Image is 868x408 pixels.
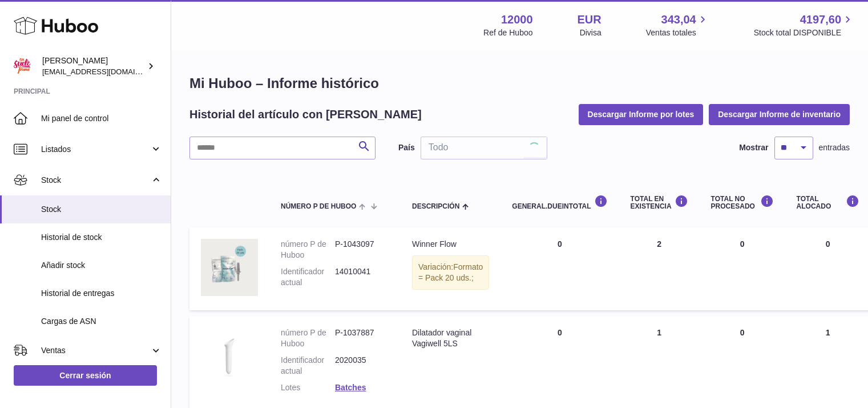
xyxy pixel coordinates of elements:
div: Winner Flow [412,239,489,250]
h2: Historial del artículo con [PERSON_NAME] [189,107,422,122]
div: Total en EXISTENCIA [631,195,688,210]
dt: Identificador actual [281,355,335,377]
dt: Lotes [281,382,335,393]
div: [PERSON_NAME] [42,55,145,77]
span: Stock total DISPONIBLE [754,27,854,38]
td: 2 [619,227,700,310]
span: entradas [819,142,850,153]
td: 0 [700,227,785,310]
div: Ref de Huboo [483,27,532,38]
div: Divisa [580,27,601,38]
dd: P-1043097 [335,239,389,261]
span: Ventas [41,345,150,356]
span: Formato = Pack 20 uds.; [418,262,483,282]
img: mar@ensuelofirme.com [14,58,31,75]
span: Descripción [412,203,459,210]
span: Listados [41,144,150,155]
div: Dilatador vaginal Vagiwell 5LS [412,327,489,349]
dd: 14010041 [335,266,389,288]
strong: EUR [578,12,601,27]
label: País [398,142,415,153]
span: Ventas totales [646,27,709,38]
strong: 12000 [501,12,533,27]
span: [EMAIL_ADDRESS][DOMAIN_NAME] [42,67,168,76]
a: Cerrar sesión [14,365,157,386]
a: 4197,60 Stock total DISPONIBLE [754,12,854,38]
span: Añadir stock [41,260,162,271]
span: 343,04 [661,12,696,27]
div: Total ALOCADO [797,195,859,210]
span: Cargas de ASN [41,316,162,327]
a: Batches [335,383,366,392]
td: 0 [500,227,619,310]
span: número P de Huboo [281,203,356,210]
div: general.dueInTotal [512,195,607,210]
div: Total NO PROCESADO [711,195,774,210]
span: Stock [41,175,150,186]
dd: P-1037887 [335,327,389,349]
button: Descargar Informe por lotes [579,104,704,125]
button: Descargar Informe de inventario [709,104,850,125]
img: product image [201,327,258,385]
dt: Identificador actual [281,266,335,288]
h1: Mi Huboo – Informe histórico [189,74,850,93]
span: Mi panel de control [41,113,162,124]
span: Historial de entregas [41,288,162,299]
a: 343,04 Ventas totales [646,12,709,38]
span: Historial de stock [41,232,162,243]
dt: número P de Huboo [281,239,335,261]
dd: 2020035 [335,355,389,377]
label: Mostrar [739,142,768,153]
img: product image [201,239,258,296]
dt: número P de Huboo [281,327,335,349]
div: Variación: [412,255,489,290]
span: Stock [41,204,162,215]
span: 4197,60 [800,12,841,27]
